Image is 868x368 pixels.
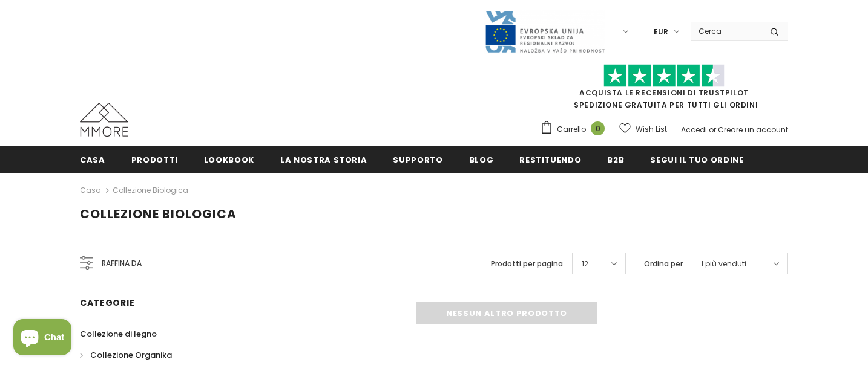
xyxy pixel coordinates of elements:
[131,154,178,166] span: Prodotti
[113,185,188,195] a: Collezione biologica
[540,120,611,138] a: Carrello 0
[591,121,605,135] span: 0
[607,146,624,173] a: B2B
[582,258,588,270] span: 12
[80,154,105,166] span: Casa
[484,10,605,54] img: Javni Razpis
[619,118,667,140] a: Wish List
[90,349,172,361] span: Collezione Organika
[280,154,367,166] span: La nostra storia
[654,26,668,38] span: EUR
[469,154,494,166] span: Blog
[80,205,237,222] span: Collezione biologica
[650,146,743,173] a: Segui il tuo ordine
[607,154,624,166] span: B2B
[80,297,134,309] span: Categorie
[102,257,142,270] span: Raffina da
[691,22,761,40] input: Search Site
[650,154,743,166] span: Segui il tuo ordine
[519,146,581,173] a: Restituendo
[603,64,725,88] img: Fidati di Pilot Stars
[491,258,563,270] label: Prodotti per pagina
[636,123,667,135] span: Wish List
[484,26,605,36] a: Javni Razpis
[204,154,254,166] span: Lookbook
[10,319,75,358] inbox-online-store-chat: Shopify online store chat
[80,146,105,173] a: Casa
[280,146,367,173] a: La nostra storia
[80,183,101,198] a: Casa
[644,258,683,270] label: Ordina per
[718,124,788,135] a: Creare un account
[393,146,442,173] a: supporto
[681,124,707,135] a: Accedi
[557,123,586,135] span: Carrello
[80,328,157,340] span: Collezione di legno
[702,258,746,270] span: I più venduti
[131,146,178,173] a: Prodotti
[204,146,254,173] a: Lookbook
[393,154,442,166] span: supporto
[540,69,788,110] span: SPEDIZIONE GRATUITA PER TUTTI GLI ORDINI
[80,323,157,344] a: Collezione di legno
[469,146,494,173] a: Blog
[80,344,172,366] a: Collezione Organika
[579,88,749,98] a: Acquista le recensioni di TrustPilot
[519,154,581,166] span: Restituendo
[80,103,128,137] img: Casi MMORE
[709,124,716,135] span: or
